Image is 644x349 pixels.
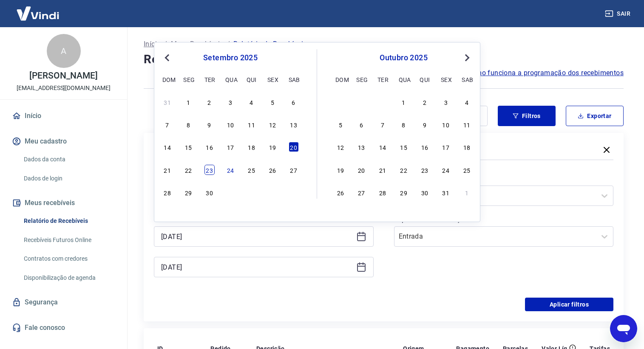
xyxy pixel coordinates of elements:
div: seg [183,74,193,84]
div: Choose terça-feira, 16 de setembro de 2025 [204,142,215,152]
div: Choose terça-feira, 30 de setembro de 2025 [204,187,215,197]
div: Choose terça-feira, 30 de setembro de 2025 [377,97,388,107]
div: Choose quarta-feira, 10 de setembro de 2025 [225,119,235,129]
div: Choose terça-feira, 21 de outubro de 2025 [377,165,388,175]
div: Choose domingo, 31 de agosto de 2025 [162,97,173,107]
div: Choose sexta-feira, 3 de outubro de 2025 [441,97,451,107]
div: Choose domingo, 19 de outubro de 2025 [335,165,346,175]
div: Choose segunda-feira, 22 de setembro de 2025 [183,165,193,175]
button: Sair [603,6,634,22]
div: Choose sábado, 11 de outubro de 2025 [462,119,472,129]
a: Saiba como funciona a programação dos recebimentos [448,68,624,78]
div: Choose sexta-feira, 31 de outubro de 2025 [441,187,451,197]
a: Segurança [10,293,117,312]
a: Meus Recebíveis [171,39,224,49]
div: Choose sábado, 18 de outubro de 2025 [462,142,472,152]
div: Choose domingo, 14 de setembro de 2025 [162,142,173,152]
div: dom [162,74,173,84]
p: Relatório de Recebíveis [233,39,306,49]
div: Choose quinta-feira, 9 de outubro de 2025 [420,119,430,129]
div: sab [462,74,472,84]
div: Choose sexta-feira, 17 de outubro de 2025 [441,142,451,152]
div: sab [289,74,299,84]
button: Meu cadastro [10,132,117,151]
div: Choose sexta-feira, 5 de setembro de 2025 [267,97,278,107]
div: qui [247,74,257,84]
div: Choose quinta-feira, 2 de outubro de 2025 [247,187,257,197]
div: Choose sexta-feira, 26 de setembro de 2025 [267,165,278,175]
div: Choose sábado, 4 de outubro de 2025 [289,187,299,197]
div: sex [267,74,278,84]
div: Choose sábado, 13 de setembro de 2025 [289,119,299,129]
div: Choose quinta-feira, 23 de outubro de 2025 [420,165,430,175]
div: month 2025-09 [161,96,300,198]
a: Relatório de Recebíveis [20,212,117,230]
div: Choose sábado, 6 de setembro de 2025 [289,97,299,107]
div: Choose terça-feira, 23 de setembro de 2025 [204,165,215,175]
div: Choose quinta-feira, 4 de setembro de 2025 [247,97,257,107]
a: Recebíveis Futuros Online [20,231,117,249]
div: month 2025-10 [334,96,473,198]
div: Choose quarta-feira, 29 de outubro de 2025 [399,187,409,197]
div: Choose quarta-feira, 3 de setembro de 2025 [225,97,235,107]
div: Choose sábado, 27 de setembro de 2025 [289,165,299,175]
div: Choose domingo, 5 de outubro de 2025 [335,119,346,129]
a: Fale conosco [10,318,117,337]
div: seg [356,74,366,84]
div: Choose quinta-feira, 25 de setembro de 2025 [247,165,257,175]
h4: Relatório de Recebíveis [144,51,624,68]
div: Choose sábado, 25 de outubro de 2025 [462,165,472,175]
a: Disponibilização de agenda [20,269,117,287]
div: Choose segunda-feira, 8 de setembro de 2025 [183,119,193,129]
div: Choose terça-feira, 28 de outubro de 2025 [377,187,388,197]
div: Choose quarta-feira, 22 de outubro de 2025 [399,165,409,175]
div: Choose segunda-feira, 13 de outubro de 2025 [356,142,366,152]
a: Início [144,39,161,49]
div: Choose segunda-feira, 1 de setembro de 2025 [183,97,193,107]
div: Choose quinta-feira, 2 de outubro de 2025 [420,97,430,107]
iframe: Botão para abrir a janela de mensagens [610,315,637,342]
div: Choose terça-feira, 7 de outubro de 2025 [377,119,388,129]
div: Choose sábado, 4 de outubro de 2025 [462,97,472,107]
a: Contratos com credores [20,250,117,267]
p: [PERSON_NAME] [29,71,97,80]
div: Choose segunda-feira, 29 de setembro de 2025 [183,187,193,197]
button: Aplicar filtros [525,298,613,311]
input: Data inicial [161,230,353,243]
button: Exportar [566,106,624,126]
input: Data final [161,261,353,273]
a: Início [10,107,117,125]
div: Choose domingo, 28 de setembro de 2025 [335,97,346,107]
button: Next Month [462,53,472,63]
div: Choose sexta-feira, 10 de outubro de 2025 [441,119,451,129]
a: Dados de login [20,170,117,187]
div: Choose sábado, 1 de novembro de 2025 [462,187,472,197]
div: ter [204,74,215,84]
p: / [164,39,167,49]
div: Choose quarta-feira, 8 de outubro de 2025 [399,119,409,129]
div: qui [420,74,430,84]
img: Vindi [10,0,65,26]
div: Choose domingo, 28 de setembro de 2025 [162,187,173,197]
div: Choose domingo, 21 de setembro de 2025 [162,165,173,175]
p: / [227,39,230,49]
div: A [47,34,81,68]
div: Choose quarta-feira, 1 de outubro de 2025 [399,97,409,107]
div: qua [399,74,409,84]
div: sex [441,74,451,84]
div: Choose domingo, 7 de setembro de 2025 [162,119,173,129]
div: outubro 2025 [334,53,473,63]
div: Choose quinta-feira, 30 de outubro de 2025 [420,187,430,197]
div: Choose quarta-feira, 17 de setembro de 2025 [225,142,235,152]
div: Choose sexta-feira, 19 de setembro de 2025 [267,142,278,152]
div: Choose quinta-feira, 18 de setembro de 2025 [247,142,257,152]
button: Meus recebíveis [10,194,117,212]
button: Filtros [498,106,556,126]
div: Choose segunda-feira, 20 de outubro de 2025 [356,165,366,175]
div: Choose sexta-feira, 12 de setembro de 2025 [267,119,278,129]
div: Choose segunda-feira, 15 de setembro de 2025 [183,142,193,152]
div: Choose quarta-feira, 15 de outubro de 2025 [399,142,409,152]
